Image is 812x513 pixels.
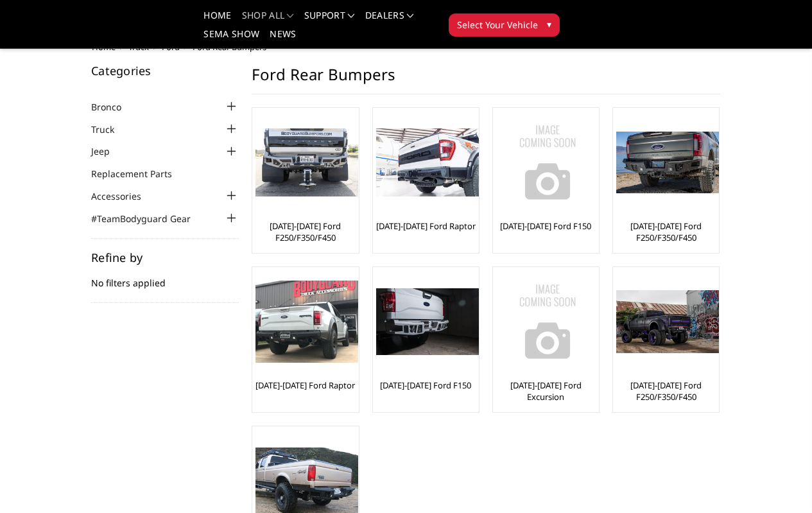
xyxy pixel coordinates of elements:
[91,123,130,136] a: Truck
[203,30,259,48] a: SEMA Show
[270,30,296,48] a: News
[91,65,239,76] h5: Categories
[91,252,239,263] h5: Refine by
[496,270,599,373] img: No Image
[457,18,538,31] span: Select Your Vehicle
[255,220,355,243] a: [DATE]-[DATE] Ford F250/F350/F450
[91,167,188,180] a: Replacement Parts
[91,100,137,114] a: Bronco
[547,17,551,31] span: ▾
[365,11,414,30] a: Dealers
[203,11,231,30] a: Home
[500,220,591,232] a: [DATE]-[DATE] Ford F150
[252,65,721,94] h1: Ford Rear Bumpers
[616,220,716,243] a: [DATE]-[DATE] Ford F250/F350/F450
[91,252,239,303] div: No filters applied
[376,220,476,232] a: [DATE]-[DATE] Ford Raptor
[91,189,157,203] a: Accessories
[496,111,596,214] a: No Image
[91,212,207,225] a: #TeamBodyguard Gear
[616,379,716,403] a: [DATE]-[DATE] Ford F250/F350/F450
[255,379,355,391] a: [DATE]-[DATE] Ford Raptor
[496,379,596,403] a: [DATE]-[DATE] Ford Excursion
[380,379,471,391] a: [DATE]-[DATE] Ford F150
[449,13,560,37] button: Select Your Vehicle
[91,144,126,158] a: Jeep
[496,111,599,214] img: No Image
[304,11,355,30] a: Support
[242,11,294,30] a: shop all
[496,270,596,373] a: No Image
